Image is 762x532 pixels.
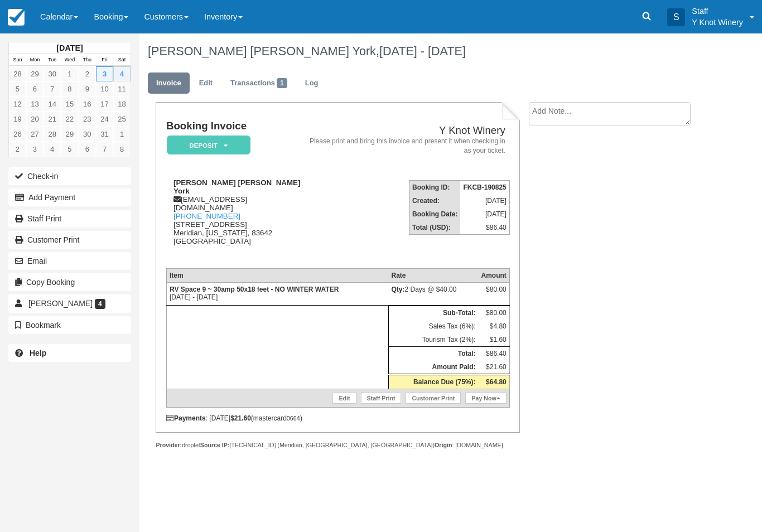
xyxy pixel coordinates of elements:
[8,167,131,185] button: Check-in
[9,66,26,81] a: 28
[166,178,303,259] div: [EMAIL_ADDRESS][DOMAIN_NAME] [STREET_ADDRESS] Meridian, [US_STATE], 83642 [GEOGRAPHIC_DATA]
[166,414,206,422] strong: Payments
[113,66,131,81] a: 4
[44,66,61,81] a: 30
[409,194,461,207] th: Created:
[166,135,247,156] a: Deposit
[435,442,452,448] strong: Origin
[8,273,131,291] button: Copy Booking
[96,81,113,96] a: 10
[79,96,96,112] a: 16
[8,231,131,249] a: Customer Print
[692,17,743,28] p: Y Knot Winery
[113,81,131,96] a: 11
[167,136,250,155] em: Deposit
[478,360,509,375] td: $21.60
[465,393,506,404] a: Pay Now
[8,344,131,362] a: Help
[460,207,509,221] td: [DATE]
[389,347,479,361] th: Total:
[113,96,131,112] a: 18
[307,137,505,156] address: Please print and bring this invoice and present it when checking in as your ticket.
[692,6,743,17] p: Staff
[166,414,510,422] div: : [DATE] (mastercard )
[170,286,339,293] strong: RV Space 9 ~ 30amp 50x18 feet - NO WINTER WATER
[9,81,26,96] a: 5
[44,54,61,66] th: Tue
[667,8,685,26] div: S
[95,299,105,309] span: 4
[173,212,240,220] a: [PHONE_NUMBER]
[478,347,509,361] td: $86.40
[61,96,78,112] a: 15
[26,112,44,127] a: 20
[61,66,78,81] a: 1
[389,333,479,347] td: Tourism Tax (2%):
[8,294,131,312] a: [PERSON_NAME] 4
[392,286,405,293] strong: Qty
[8,210,131,228] a: Staff Print
[389,283,479,306] td: 2 Days @ $40.00
[26,96,44,112] a: 13
[96,112,113,127] a: 24
[287,415,300,422] small: 0664
[61,54,78,66] th: Wed
[44,81,61,96] a: 7
[389,375,479,389] th: Balance Due (75%):
[79,127,96,142] a: 30
[44,142,61,157] a: 4
[389,360,479,375] th: Amount Paid:
[307,125,505,137] h2: Y Knot Winery
[481,286,506,302] div: $80.00
[478,320,509,333] td: $4.80
[44,96,61,112] a: 14
[26,66,44,81] a: 29
[79,81,96,96] a: 9
[9,112,26,127] a: 19
[79,112,96,127] a: 23
[113,142,131,157] a: 8
[113,127,131,142] a: 1
[96,66,113,81] a: 3
[166,283,388,306] td: [DATE] - [DATE]
[8,252,131,270] button: Email
[26,127,44,142] a: 27
[166,120,303,132] h1: Booking Invoice
[44,127,61,142] a: 28
[9,54,26,66] th: Sun
[406,393,461,404] a: Customer Print
[148,72,190,94] a: Invoice
[460,194,509,207] td: [DATE]
[478,306,509,320] td: $80.00
[200,442,230,448] strong: Source IP:
[79,54,96,66] th: Thu
[8,9,25,26] img: checkfront-main-nav-mini-logo.png
[26,54,44,66] th: Mon
[26,81,44,96] a: 6
[61,112,78,127] a: 22
[8,188,131,206] button: Add Payment
[113,112,131,127] a: 25
[26,142,44,157] a: 3
[332,393,356,404] a: Edit
[79,142,96,157] a: 6
[61,142,78,157] a: 5
[30,349,46,357] b: Help
[96,54,113,66] th: Fri
[9,96,26,112] a: 12
[96,96,113,112] a: 17
[409,207,461,221] th: Booking Date:
[61,81,78,96] a: 8
[61,127,78,142] a: 29
[166,269,388,283] th: Item
[9,142,26,157] a: 2
[113,54,131,66] th: Sat
[8,316,131,334] button: Bookmark
[486,378,507,386] strong: $64.80
[156,441,520,449] div: droplet [TECHNICAL_ID] (Meridian, [GEOGRAPHIC_DATA], [GEOGRAPHIC_DATA]) : [DOMAIN_NAME]
[148,45,703,58] h1: [PERSON_NAME] [PERSON_NAME] York,
[28,299,93,308] span: [PERSON_NAME]
[409,181,461,195] th: Booking ID:
[156,442,182,448] strong: Provider:
[460,221,509,235] td: $86.40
